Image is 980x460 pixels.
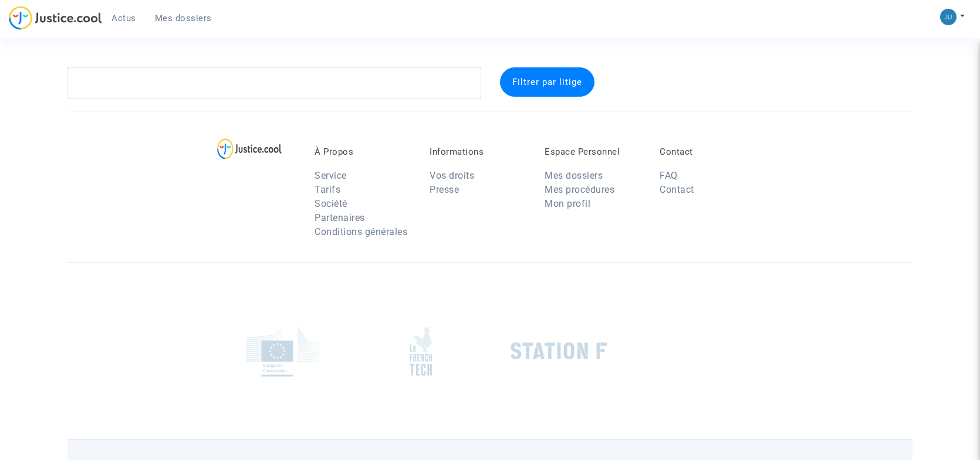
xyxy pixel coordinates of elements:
a: Vos droits [430,170,474,181]
p: Informations [430,146,527,157]
a: Contact [660,184,694,195]
a: Actus [102,9,146,27]
a: FAQ [660,170,678,181]
a: Société [315,198,347,209]
img: b1d492b86f2d46b947859bee3e508d1e [940,9,957,25]
a: Presse [430,184,459,195]
p: Espace Personnel [545,146,642,157]
a: Service [315,170,347,181]
a: Mes dossiers [146,9,221,27]
a: Tarifs [315,184,340,195]
a: Mon profil [545,198,590,209]
a: Partenaires [315,212,365,223]
img: french_tech.png [410,326,432,376]
p: Contact [660,146,757,157]
a: Conditions générales [315,226,407,237]
span: Mes dossiers [155,13,212,23]
img: logo-lg.svg [217,138,282,159]
img: jc-logo.svg [9,6,102,30]
p: À Propos [315,146,412,157]
img: europe_commision.png [246,326,320,377]
a: Mes procédures [545,184,614,195]
a: Mes dossiers [545,170,603,181]
span: Actus [111,13,136,23]
span: Filtrer par litige [512,77,582,87]
img: stationf.png [511,342,607,360]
